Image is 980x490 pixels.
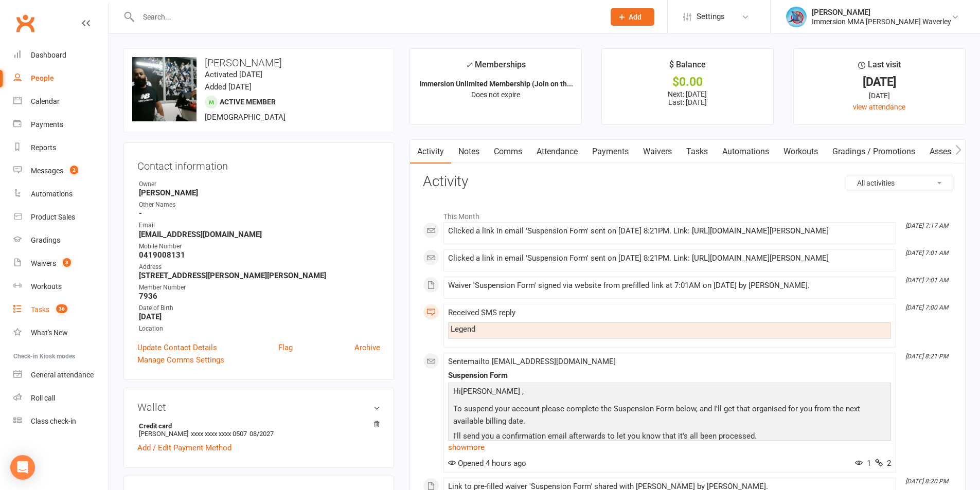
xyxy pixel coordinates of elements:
div: Open Intercom Messenger [10,455,35,480]
a: Attendance [529,140,585,164]
div: Workouts [31,282,62,291]
div: Reports [31,143,56,152]
div: Owner [139,179,380,189]
div: [DATE] [803,90,956,101]
i: [DATE] 8:21 PM [905,353,948,360]
div: Waivers [31,259,56,267]
a: view attendance [853,103,905,111]
i: [DATE] 7:01 AM [905,277,948,284]
div: [DATE] [803,77,956,87]
a: General attendance kiosk mode [13,364,109,387]
i: [DATE] 7:17 AM [905,222,948,229]
span: Does not expire [471,90,520,99]
div: Roll call [31,394,55,402]
a: People [13,67,109,90]
a: Messages 2 [13,159,109,183]
a: Calendar [13,90,109,113]
div: Received SMS reply [448,308,891,317]
time: Activated [DATE] [205,70,262,79]
h3: [PERSON_NAME] [132,57,385,68]
a: Tasks 36 [13,298,109,321]
div: What's New [31,329,68,337]
div: Date of Birth [139,303,380,313]
a: Comms [487,140,529,164]
span: , [522,387,524,396]
a: Dashboard [13,44,109,67]
p: I'll send you a confirmation email afterwards to let you know that it's all been processed. [451,430,888,445]
div: Address [139,262,380,272]
div: [PERSON_NAME] [812,8,951,17]
i: [DATE] 7:00 AM [905,304,948,311]
div: Gradings [31,236,60,244]
a: Add / Edit Payment Method [137,442,231,454]
div: Payments [31,120,63,129]
h3: Activity [423,174,952,190]
h3: Contact information [137,156,380,172]
span: Sent email to [EMAIL_ADDRESS][DOMAIN_NAME] [448,357,616,366]
strong: - [139,209,380,218]
div: Tasks [31,305,49,314]
p: [PERSON_NAME] [451,385,888,400]
div: Suspension Form [448,371,891,380]
h3: Wallet [137,402,380,413]
p: Next: [DATE] Last: [DATE] [611,90,764,106]
a: Manage Comms Settings [137,354,224,366]
a: Update Contact Details [137,341,217,354]
i: [DATE] 7:01 AM [905,249,948,257]
strong: [EMAIL_ADDRESS][DOMAIN_NAME] [139,230,380,239]
button: Add [611,8,654,26]
a: Automations [13,183,109,206]
a: Product Sales [13,206,109,229]
a: Roll call [13,387,109,410]
a: Reports [13,136,109,159]
div: Clicked a link in email 'Suspension Form' sent on [DATE] 8:21PM. Link: [URL][DOMAIN_NAME][PERSON_... [448,254,891,263]
div: Memberships [466,58,526,77]
li: This Month [423,206,952,222]
div: General attendance [31,371,94,379]
a: What's New [13,321,109,344]
span: 36 [56,304,67,313]
span: 2 [875,459,891,468]
div: Calendar [31,97,60,105]
i: [DATE] 8:20 PM [905,478,948,485]
a: Activity [410,140,451,164]
a: Class kiosk mode [13,410,109,433]
div: Legend [451,325,888,334]
a: Workouts [776,140,825,164]
a: Gradings [13,229,109,252]
div: Waiver 'Suspension Form' signed via website from prefilled link at 7:01AM on [DATE] by [PERSON_NA... [448,281,891,290]
strong: [DATE] [139,312,380,321]
a: Automations [715,140,776,164]
span: Active member [220,98,276,106]
a: Waivers [636,140,679,164]
strong: [PERSON_NAME] [139,188,380,197]
div: Mobile Number [139,242,380,251]
span: Hi [453,387,461,396]
a: Waivers 3 [13,252,109,275]
a: Clubworx [12,10,38,36]
a: Notes [451,140,487,164]
a: Flag [278,341,293,354]
div: $ Balance [669,58,706,77]
i: ✓ [466,60,472,70]
a: Workouts [13,275,109,298]
span: Settings [697,5,725,28]
strong: Immersion Unlimited Membership (Join on th... [419,80,573,88]
strong: 0419008131 [139,250,380,260]
div: Messages [31,167,63,175]
strong: 7936 [139,292,380,301]
p: To suspend your account please complete the Suspension Form below, and I'll get that organised fo... [451,403,888,430]
span: 1 [855,459,871,468]
input: Search... [135,10,597,24]
div: People [31,74,54,82]
div: Clicked a link in email 'Suspension Form' sent on [DATE] 8:21PM. Link: [URL][DOMAIN_NAME][PERSON_... [448,227,891,235]
a: Archive [354,341,380,354]
div: Immersion MMA [PERSON_NAME] Waverley [812,17,951,26]
div: Member Number [139,283,380,293]
span: [DEMOGRAPHIC_DATA] [205,113,286,122]
div: $0.00 [611,77,764,87]
div: Last visit [858,58,901,77]
div: Other Names [139,200,380,210]
span: xxxx xxxx xxxx 0507 [191,430,247,438]
a: Payments [13,113,109,136]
